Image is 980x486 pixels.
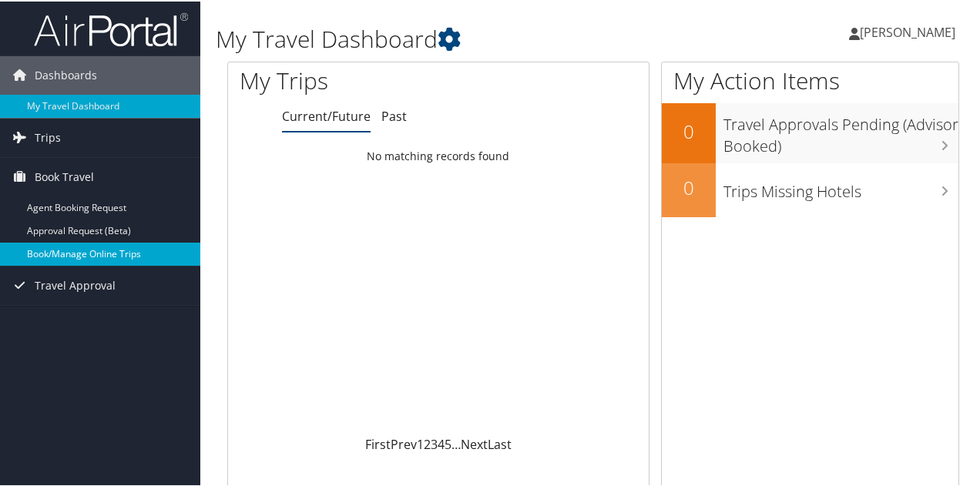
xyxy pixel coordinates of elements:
h2: 0 [662,117,716,143]
span: Trips [35,117,61,156]
h1: My Trips [240,63,461,96]
a: First [365,434,391,451]
span: Dashboards [35,55,97,93]
span: Travel Approval [35,265,116,303]
a: Current/Future [282,106,371,123]
h3: Travel Approvals Pending (Advisor Booked) [723,105,958,156]
span: Book Travel [35,156,94,195]
a: 3 [431,434,438,451]
a: 5 [445,434,451,451]
a: 0Travel Approvals Pending (Advisor Booked) [662,102,958,161]
span: [PERSON_NAME] [860,22,955,39]
span: … [451,434,461,451]
a: Last [488,434,512,451]
a: 2 [424,434,431,451]
a: 1 [417,434,424,451]
h3: Trips Missing Hotels [723,172,958,201]
a: 4 [438,434,445,451]
img: airportal-logo.png [34,10,188,46]
a: Prev [391,434,417,451]
a: 0Trips Missing Hotels [662,162,958,216]
h1: My Travel Dashboard [216,22,719,54]
h1: My Action Items [662,63,958,96]
a: Next [461,434,488,451]
td: No matching records found [228,141,649,169]
a: Past [381,106,407,123]
a: [PERSON_NAME] [849,8,971,54]
h2: 0 [662,173,716,199]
